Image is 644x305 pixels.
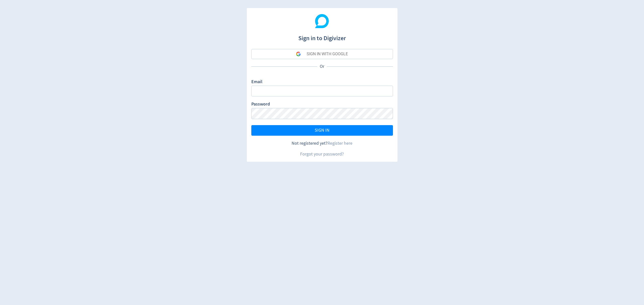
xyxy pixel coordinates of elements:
[328,140,352,146] a: Register here
[251,101,270,108] label: Password
[315,128,330,133] span: SIGN IN
[307,49,348,59] div: SIGN IN WITH GOOGLE
[300,151,344,157] a: Forgot your password?
[251,140,393,146] div: Not registered yet?
[251,49,393,59] button: SIGN IN WITH GOOGLE
[251,30,393,43] h1: Sign in to Digivizer
[315,14,329,28] img: Digivizer Logo
[317,63,327,70] p: Or
[251,125,393,136] button: SIGN IN
[251,79,262,86] label: Email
